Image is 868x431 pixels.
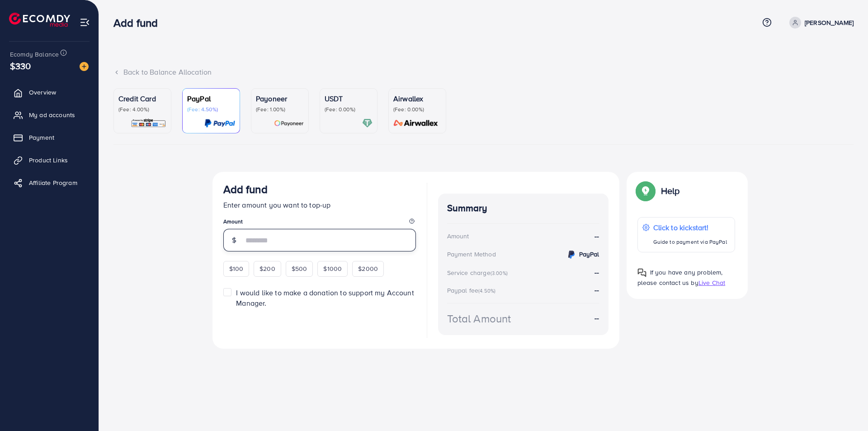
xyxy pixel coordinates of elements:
p: (Fee: 4.00%) [118,106,166,113]
div: Payment Method [447,250,496,259]
span: $2000 [358,264,378,273]
p: USDT [325,93,373,104]
img: card [204,118,235,128]
p: (Fee: 0.00%) [393,106,441,113]
img: Popup guide [637,183,654,199]
legend: Amount [223,218,416,229]
span: Ecomdy Balance [10,50,59,59]
h4: Summary [447,203,599,214]
span: $1000 [323,264,342,273]
p: Enter amount you want to top-up [223,199,416,210]
img: card [362,118,373,128]
img: menu [80,17,90,28]
iframe: Chat [830,390,861,424]
strong: -- [594,313,599,323]
p: Credit Card [118,93,166,104]
a: Product Links [7,151,92,169]
div: Back to Balance Allocation [113,67,854,77]
img: image [80,62,89,71]
strong: -- [594,285,599,295]
img: card [391,118,441,128]
span: If you have any problem, please contact us by [637,268,723,287]
div: Paypal fee [447,286,499,295]
span: $330 [10,59,31,72]
h3: Add fund [113,16,165,29]
a: Payment [7,128,92,147]
p: PayPal [187,93,235,104]
a: My ad accounts [7,106,92,124]
img: card [131,118,166,128]
p: Payoneer [256,93,304,104]
a: Affiliate Program [7,174,92,192]
span: Live Chat [698,278,725,287]
div: Amount [447,232,469,241]
img: Popup guide [637,268,646,277]
span: $100 [229,264,244,273]
a: Overview [7,83,92,101]
img: credit [566,249,577,260]
p: Airwallex [393,93,441,104]
span: My ad accounts [29,110,75,119]
span: Affiliate Program [29,178,77,187]
strong: -- [594,231,599,242]
p: (Fee: 4.50%) [187,106,235,113]
small: (4.50%) [478,287,495,294]
p: Help [661,185,680,196]
span: Payment [29,133,54,142]
div: Service charge [447,268,510,277]
a: [PERSON_NAME] [786,17,854,28]
span: $500 [292,264,307,273]
span: I would like to make a donation to support my Account Manager. [236,288,414,308]
p: Click to kickstart! [653,222,727,233]
p: (Fee: 0.00%) [325,106,373,113]
p: [PERSON_NAME] [805,17,854,28]
span: Overview [29,88,56,97]
span: $200 [259,264,275,273]
p: (Fee: 1.00%) [256,106,304,113]
h3: Add fund [223,183,268,196]
img: card [274,118,304,128]
div: Total Amount [447,311,511,327]
p: Guide to payment via PayPal [653,237,727,247]
strong: PayPal [579,250,599,259]
small: (3.00%) [491,270,508,277]
img: logo [9,13,70,27]
strong: -- [594,267,599,277]
span: Product Links [29,156,68,165]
